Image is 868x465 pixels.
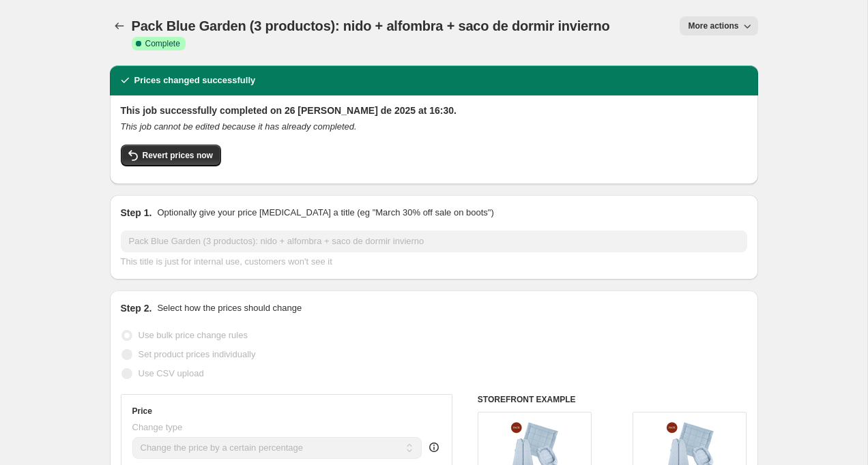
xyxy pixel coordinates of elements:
h2: Prices changed successfully [134,74,256,87]
span: Use bulk price change rules [139,330,248,340]
h2: Step 2. [121,301,152,315]
button: Revert prices now [121,145,221,166]
input: 30% off holiday sale [121,230,747,252]
button: Price change jobs [110,16,129,35]
p: Select how the prices should change [157,301,302,315]
span: Complete [145,38,180,49]
div: help [427,440,441,454]
button: More actions [680,16,757,35]
span: Revert prices now [143,150,213,161]
p: Optionally give your price [MEDICAL_DATA] a title (eg "March 30% off sale on boots") [157,206,493,220]
h2: This job successfully completed on 26 [PERSON_NAME] de 2025 at 16:30. [121,104,747,117]
h3: Price [132,406,152,417]
h2: Step 1. [121,206,152,220]
h6: STOREFRONT EXAMPLE [478,394,747,405]
span: Set product prices individually [139,349,256,359]
i: This job cannot be edited because it has already completed. [121,121,357,132]
span: Use CSV upload [139,368,204,378]
span: Pack Blue Garden (3 productos): nido + alfombra + saco de dormir invierno [132,18,610,33]
span: Change type [132,422,183,432]
span: More actions [688,20,738,31]
span: This title is just for internal use, customers won't see it [121,256,332,267]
